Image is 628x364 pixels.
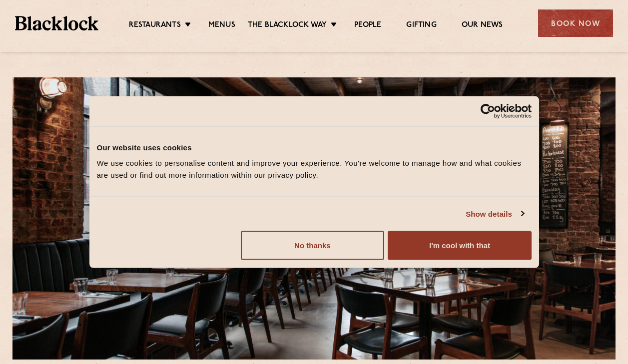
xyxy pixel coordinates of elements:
a: People [354,20,381,31]
a: Show details [466,208,524,220]
a: Our News [462,20,503,31]
div: We use cookies to personalise content and improve your experience. You're welcome to manage how a... [97,157,532,181]
img: BL_Textured_Logo-footer-cropped.svg [15,16,98,30]
a: Usercentrics Cookiebot - opens in a new window [444,103,532,118]
a: Menus [208,20,235,31]
a: The Blacklock Way [248,20,327,31]
div: Book Now [538,9,613,37]
div: Our website uses cookies [97,141,532,153]
button: No thanks [241,231,384,260]
button: I'm cool with that [388,231,531,260]
a: Restaurants [129,20,181,31]
a: Gifting [406,20,436,31]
